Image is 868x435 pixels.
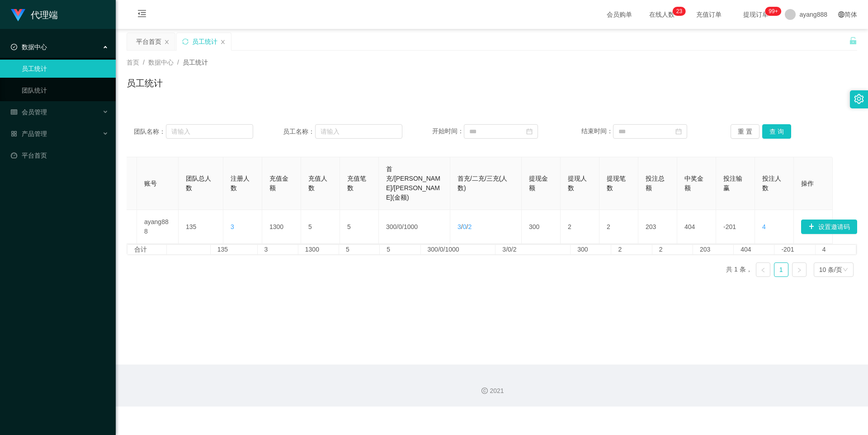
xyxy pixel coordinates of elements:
td: 2 [599,210,638,244]
p: 2 [676,7,679,16]
span: 数据中心 [148,59,174,66]
td: 404 [677,210,716,244]
span: 产品管理 [11,130,47,137]
span: 账号 [144,180,157,187]
div: 平台首页 [136,33,161,50]
span: 数据中心 [11,43,47,51]
td: -201 [716,210,755,244]
td: 5 [340,210,379,244]
li: 共 1 条， [726,262,752,277]
i: 图标: close [164,39,170,45]
span: 在线人数 [645,11,679,18]
td: 合计 [127,245,167,254]
button: 重 置 [731,124,759,139]
a: 1 [774,263,788,276]
span: 投注人数 [762,175,781,192]
span: 提现笔数 [607,175,626,192]
button: 查 询 [762,124,791,139]
span: 4 [762,223,766,230]
td: 300 [571,245,611,254]
span: 团队名称： [134,127,166,136]
td: 5 [339,245,380,254]
td: 1300 [262,210,301,244]
td: 2 [652,245,693,254]
span: 充值金额 [269,175,288,192]
a: 图标: dashboard平台首页 [11,146,108,164]
span: / [177,59,179,66]
span: / [143,59,145,66]
a: 员工统计 [22,60,108,78]
td: 203 [638,210,677,244]
td: 404 [734,245,774,254]
li: 1 [774,262,788,277]
td: 5 [301,210,340,244]
td: 300 [522,210,561,244]
span: 员工名称： [283,127,315,136]
span: 2 [468,223,472,230]
td: 5 [380,245,420,254]
i: 图标: unlock [849,37,857,45]
button: 图标: plus设置邀请码 [801,220,857,234]
div: 10 条/页 [819,263,842,276]
span: 0 [398,223,402,230]
span: 充值订单 [692,11,726,18]
span: 投注总额 [646,175,665,192]
td: ayang888 [137,210,179,244]
span: 提现人数 [568,175,587,192]
h1: 员工统计 [127,76,163,90]
td: 3 [258,245,298,254]
span: 注册人数 [231,175,250,192]
td: 300/0/1000 [421,245,496,254]
i: 图标: calendar [675,128,682,135]
span: 300 [386,223,396,230]
p: 3 [679,7,682,16]
i: 图标: appstore-o [11,131,17,137]
li: 上一页 [756,262,770,277]
td: 3/0/2 [495,245,571,254]
td: 1300 [298,245,339,254]
span: 首充/二充/三充(人数) [458,175,507,192]
td: 135 [179,210,223,244]
span: 首充/[PERSON_NAME]/[PERSON_NAME](金额) [386,165,440,201]
div: 员工统计 [192,33,217,50]
span: 投注输赢 [723,175,742,192]
span: 首页 [127,59,139,66]
span: 团队总人数 [186,175,211,192]
td: -201 [774,245,815,254]
td: / / [450,210,522,244]
span: 3 [231,223,234,230]
span: 结束时间： [581,127,613,135]
td: 2 [611,245,652,254]
input: 请输入 [166,124,253,139]
span: 员工统计 [183,59,208,66]
i: 图标: left [760,267,766,273]
i: 图标: menu-fold [127,0,157,29]
i: 图标: table [11,109,17,115]
td: / / [379,210,450,244]
span: 提现金额 [529,175,548,192]
span: 提现订单 [739,11,773,18]
i: 图标: global [838,11,844,18]
td: 203 [693,245,734,254]
i: 图标: copyright [481,388,488,394]
sup: 1111 [765,7,781,16]
i: 图标: calendar [526,128,533,135]
h1: 代理端 [31,0,58,29]
span: 中奖金额 [684,175,703,192]
span: 1000 [404,223,418,230]
div: 2021 [123,386,861,396]
i: 图标: right [797,267,802,273]
i: 图标: check-circle-o [11,44,17,50]
i: 图标: close [220,39,226,45]
i: 图标: down [843,267,848,273]
td: 4 [816,245,856,254]
i: 图标: sync [182,38,189,45]
img: logo.9652507e.png [11,9,25,22]
a: 团队统计 [22,81,108,99]
span: 充值笔数 [347,175,366,192]
span: 0 [463,223,467,230]
span: 开始时间： [432,127,464,135]
input: 请输入 [315,124,402,139]
a: 代理端 [11,11,58,18]
sup: 23 [673,7,686,16]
